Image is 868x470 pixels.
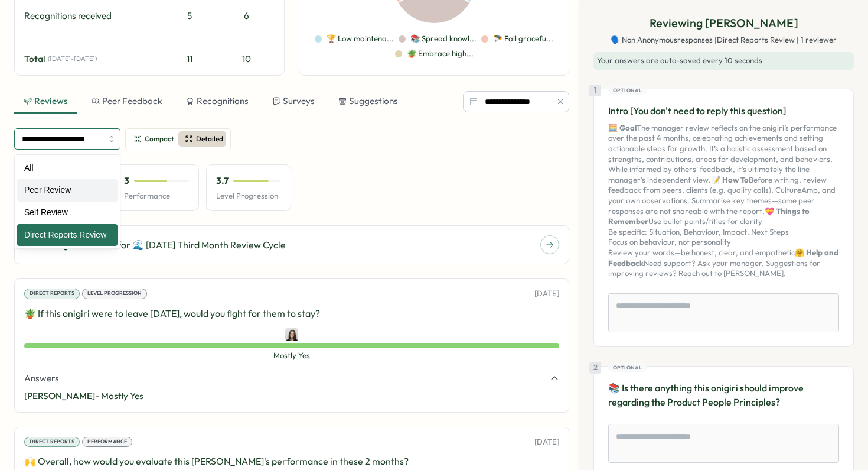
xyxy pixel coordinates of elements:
[82,437,132,448] div: Performance
[608,123,637,132] strong: 🧮 Goal
[650,14,798,33] p: Reviewing [PERSON_NAME]
[166,9,213,22] div: 5
[613,364,642,372] span: Optional
[24,9,161,22] div: Recognitions received
[218,9,275,22] div: 6
[24,437,80,448] div: Direct Reports
[597,56,762,65] span: Your answers are auto-saved every 10 seconds
[410,34,477,44] p: 📚 Spread knowl...
[17,224,118,247] div: Direct Reports Review
[272,95,315,108] div: Surveys
[24,372,59,385] span: Answers
[711,175,749,184] strong: 📝 How To
[285,328,298,341] img: Elisabetta ​Casagrande
[24,351,559,361] span: Mostly Yes
[608,123,839,279] p: The manager review reflects on the onigiri’s performance over the past 4 months, celebrating achi...
[24,306,559,321] p: 🪴 If this onigiri were to leave [DATE], would you fight for them to stay?
[608,248,838,268] strong: 🤗 Help and Feedback
[608,381,839,410] p: 📚 Is there anything this onigiri should improve regarding the Product People Principles?
[327,34,394,44] p: 🏆 Low maintena...
[608,103,839,118] p: Intro [You don't need to reply this question]
[17,179,118,202] div: Peer Review
[17,157,118,180] div: All
[218,53,275,66] div: 10
[196,134,223,145] span: Detailed
[407,48,474,59] p: 🪴 Embrace high...
[166,53,213,66] div: 11
[24,454,559,469] p: 🙌 Overall, how would you evaluate this [PERSON_NAME]'s performance in these 2 months?
[493,34,553,44] p: 🪂 Fail gracefu...
[48,55,97,63] span: ( [DATE] - [DATE] )
[24,53,45,66] span: Total
[124,174,129,187] p: 3
[611,35,837,46] span: 🗣️ Non Anonymous responses | Direct Reports Review | 1 reviewer
[534,437,559,448] p: [DATE]
[24,390,559,403] p: - Mostly Yes
[145,134,174,145] span: Compact
[24,390,95,401] span: [PERSON_NAME]
[82,289,147,299] div: Level Progression
[534,289,559,299] p: [DATE]
[124,191,189,202] p: Performance
[92,95,162,108] div: Peer Feedback
[24,95,68,108] div: Reviews
[608,206,810,226] strong: 💝 Things to Remember
[216,191,281,202] p: Level Progression
[17,202,118,224] div: Self Review
[24,372,559,385] button: Answers
[24,238,286,252] p: Review signoff details for 🌊 [DATE] Third Month Review Cycle
[24,289,80,299] div: Direct Reports
[589,362,601,374] div: 2
[216,174,229,187] p: 3.7
[613,86,642,95] span: Optional
[589,85,601,96] div: 1
[338,95,398,108] div: Suggestions
[186,95,249,108] div: Recognitions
